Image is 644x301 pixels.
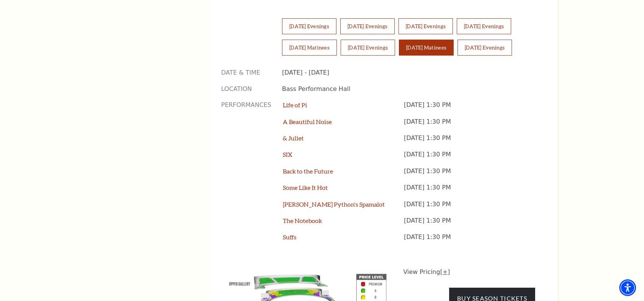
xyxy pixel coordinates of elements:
a: [PERSON_NAME] Python's Spamalot [283,201,385,208]
p: [DATE] - [DATE] [282,68,535,77]
a: [+] [440,268,450,276]
p: [DATE] 1:30 PM [404,233,535,249]
p: Performances [221,101,271,250]
button: [DATE] Evenings [282,18,336,34]
a: Suffs [283,233,296,240]
a: Back to the Future [283,167,333,175]
a: Life of Pi [283,101,307,108]
p: [DATE] 1:30 PM [404,167,535,183]
button: [DATE] Evenings [340,18,395,34]
p: [DATE] 1:30 PM [404,150,535,167]
button: [DATE] Matinees [282,40,337,56]
button: [DATE] Matinees [399,40,454,56]
button: [DATE] Evenings [399,18,453,34]
p: [DATE] 1:30 PM [404,134,535,150]
p: Location [221,85,271,93]
p: [DATE] 1:30 PM [404,118,535,134]
p: [DATE] 1:30 PM [404,101,535,117]
a: SIX [283,151,292,158]
a: A Beautiful Noise [283,118,332,125]
p: Date & Time [221,68,271,77]
a: & Juliet [283,134,304,142]
p: Bass Performance Hall [282,85,535,93]
button: [DATE] Evenings [341,40,395,56]
p: View Pricing [403,268,536,277]
a: The Notebook [283,217,322,224]
a: Some Like It Hot [283,184,328,191]
p: [DATE] 1:30 PM [404,200,535,217]
button: [DATE] Evenings [457,18,511,34]
p: [DATE] 1:30 PM [404,183,535,200]
div: Accessibility Menu [619,279,636,296]
button: [DATE] Evenings [457,40,512,56]
p: [DATE] 1:30 PM [404,217,535,233]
